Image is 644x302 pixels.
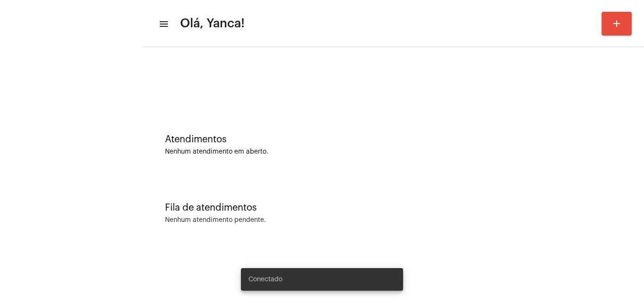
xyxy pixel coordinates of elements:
span: Olá, Yanca! [180,16,245,31]
div: Nenhum atendimento pendente. [165,217,266,224]
span: Conectado [248,275,282,284]
div: Nenhum atendimento em aberto. [165,148,620,155]
mat-icon: sidenav icon [158,18,168,30]
div: Atendimentos [165,134,620,145]
div: Fila de atendimentos [165,203,620,213]
mat-icon: add [611,18,622,29]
